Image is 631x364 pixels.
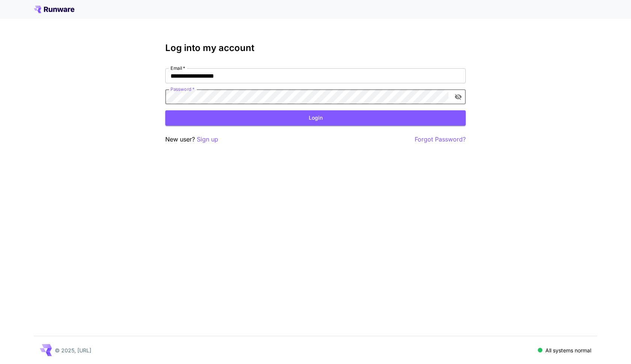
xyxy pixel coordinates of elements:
[415,135,466,144] button: Forgot Password?
[451,90,465,104] button: toggle password visibility
[165,110,466,126] button: Login
[171,65,185,71] label: Email
[197,135,218,144] button: Sign up
[55,346,91,354] p: © 2025, [URL]
[165,43,466,53] h3: Log into my account
[171,86,195,92] label: Password
[165,135,218,144] p: New user?
[545,346,591,354] p: All systems normal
